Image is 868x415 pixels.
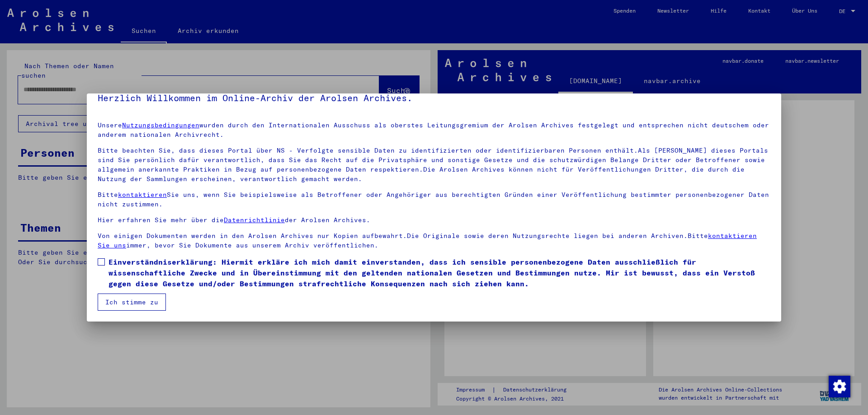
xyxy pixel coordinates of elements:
img: Zustimmung ändern [829,376,850,397]
button: Ich stimme zu [98,294,166,311]
span: Einverständniserklärung: Hiermit erkläre ich mich damit einverstanden, dass ich sensible personen... [108,256,770,289]
p: Bitte Sie uns, wenn Sie beispielsweise als Betroffener oder Angehöriger aus berechtigten Gründen ... [98,190,770,209]
p: Unsere wurden durch den Internationalen Ausschuss als oberstes Leitungsgremium der Arolsen Archiv... [98,121,770,140]
a: kontaktieren [118,191,167,199]
a: Datenrichtlinie [224,216,285,224]
h5: Herzlich Willkommen im Online-Archiv der Arolsen Archives. [98,91,770,105]
a: kontaktieren Sie uns [98,232,757,249]
p: Hier erfahren Sie mehr über die der Arolsen Archives. [98,215,770,225]
p: Von einigen Dokumenten werden in den Arolsen Archives nur Kopien aufbewahrt.Die Originale sowie d... [98,231,770,250]
a: Nutzungsbedingungen [122,121,199,129]
p: Bitte beachten Sie, dass dieses Portal über NS - Verfolgte sensible Daten zu identifizierten oder... [98,146,770,184]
